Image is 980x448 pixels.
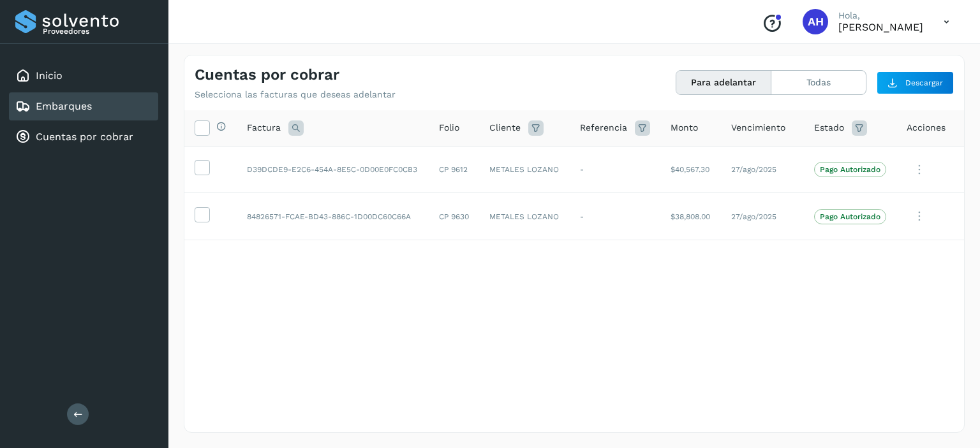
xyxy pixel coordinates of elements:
td: - [570,193,661,240]
td: METALES LOZANO [479,193,570,240]
div: Inicio [9,62,158,90]
div: Embarques [9,92,158,120]
p: Pago Autorizado [820,212,880,221]
td: D39DCDE9-E2C6-454A-8E5C-0D00E0FC0CB3 [237,146,429,193]
p: AZUCENA HERNANDEZ LOPEZ [838,21,923,33]
span: Estado [814,121,844,134]
p: Hola, [838,10,923,21]
a: Inicio [36,69,63,82]
span: Factura [247,121,281,134]
button: Descargar [877,71,954,94]
p: Proveedores [43,27,153,36]
span: Descargar [905,77,943,89]
span: Folio [439,121,459,134]
span: Cliente [489,121,521,134]
td: $40,567.30 [660,146,720,193]
td: 27/ago/2025 [721,146,804,193]
div: Cuentas por cobrar [9,123,158,151]
button: Todas [771,71,866,94]
a: Embarques [36,100,92,112]
span: Referencia [580,121,627,134]
button: Para adelantar [676,71,771,94]
td: 27/ago/2025 [721,193,804,240]
td: CP 9630 [429,193,479,240]
span: Monto [671,121,698,134]
td: $38,808.00 [660,193,720,240]
span: Vencimiento [731,121,785,134]
a: Cuentas por cobrar [36,131,133,143]
td: METALES LOZANO [479,146,570,193]
td: CP 9612 [429,146,479,193]
p: Pago Autorizado [820,165,880,174]
h4: Cuentas por cobrar [195,66,339,84]
p: Selecciona las facturas que deseas adelantar [195,89,396,100]
td: 84826571-FCAE-BD43-886C-1D00DC60C66A [237,193,429,240]
span: Acciones [907,121,946,134]
td: - [570,146,661,193]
